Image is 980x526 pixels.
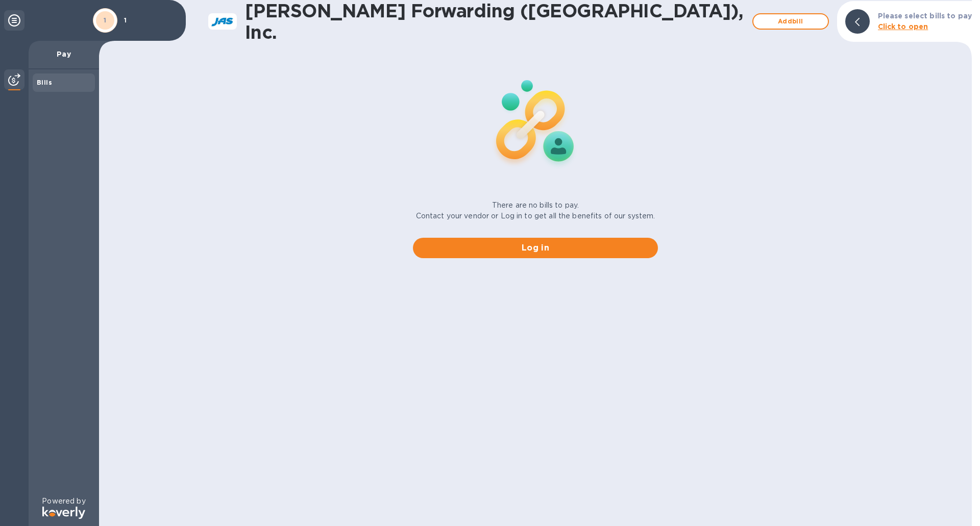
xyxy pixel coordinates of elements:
b: Please select bills to pay [878,12,972,20]
p: Powered by [42,496,85,507]
img: Logo [42,507,85,519]
p: There are no bills to pay. Contact your vendor or Log in to get all the benefits of our system. [416,200,655,221]
p: Pay [37,49,91,59]
b: Bills [37,79,52,86]
b: 1 [104,16,106,24]
button: Log in [413,238,658,258]
span: Add bill [762,15,820,28]
p: 1 [124,17,175,24]
span: Log in [421,242,650,254]
button: Addbill [752,13,829,30]
b: Click to open [878,22,928,31]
